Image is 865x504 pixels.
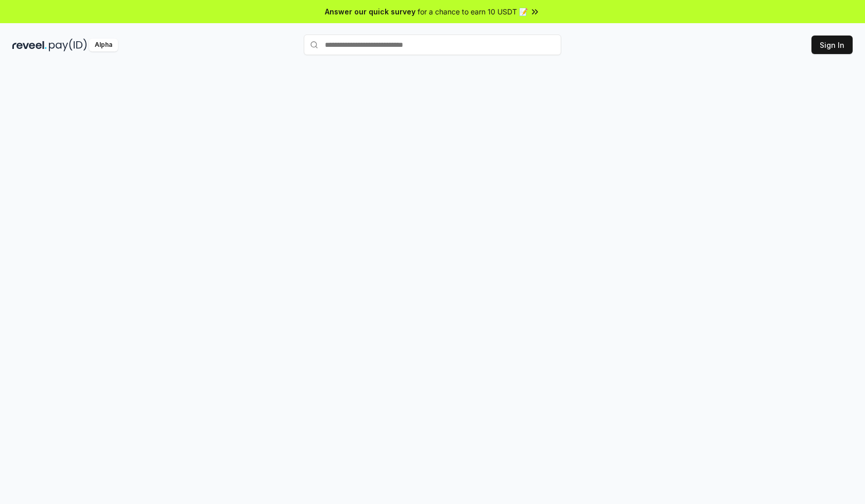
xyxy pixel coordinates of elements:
[418,6,528,17] span: for a chance to earn 10 USDT 📝
[49,39,87,51] img: pay_id
[811,36,853,54] button: Sign In
[12,39,47,51] img: reveel_dark
[325,6,416,17] span: Answer our quick survey
[89,39,118,51] div: Alpha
